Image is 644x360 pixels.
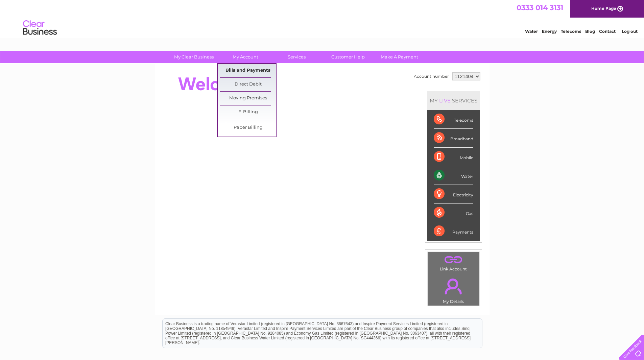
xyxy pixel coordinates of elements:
[434,110,473,129] div: Telecoms
[166,51,222,63] a: My Clear Business
[599,29,616,34] a: Contact
[438,97,452,104] div: LIVE
[434,203,473,222] div: Gas
[525,29,538,34] a: Water
[434,222,473,240] div: Payments
[542,29,557,34] a: Energy
[434,185,473,203] div: Electricity
[220,78,276,91] a: Direct Debit
[372,51,427,63] a: Make A Payment
[561,29,581,34] a: Telecoms
[220,92,276,105] a: Moving Premises
[220,64,276,77] a: Bills and Payments
[217,51,273,63] a: My Account
[434,166,473,185] div: Water
[622,29,638,34] a: Log out
[320,51,376,63] a: Customer Help
[427,91,480,110] div: MY SERVICES
[429,274,478,298] a: .
[434,148,473,166] div: Mobile
[220,105,276,119] a: E-Billing
[23,18,57,38] img: logo.png
[220,121,276,135] a: Paper Billing
[429,254,478,266] a: .
[427,273,480,306] td: My Details
[163,4,482,33] div: Clear Business is a trading name of Verastar Limited (registered in [GEOGRAPHIC_DATA] No. 3667643...
[434,129,473,147] div: Broadband
[517,3,563,12] a: 0333 014 3131
[269,51,325,63] a: Services
[585,29,595,34] a: Blog
[412,71,451,82] td: Account number
[427,252,480,273] td: Link Account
